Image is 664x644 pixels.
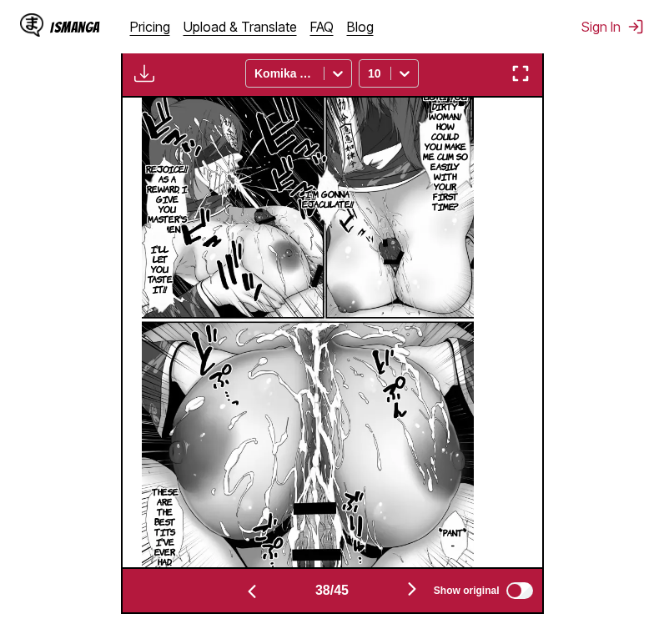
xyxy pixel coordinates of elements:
[148,483,182,570] p: These are the best tits I've ever had.
[310,18,334,35] a: FAQ
[20,13,43,37] img: IsManga Logo
[315,583,349,598] span: 38 / 45
[434,585,500,596] span: Show original
[20,13,130,40] a: IsManga LogoIsManga
[581,18,644,35] button: Sign In
[435,524,470,551] p: *pant* ...
[420,88,472,214] p: Ugh...!! You dirty woman! How could you make me cum so easily with your first time?
[144,240,176,297] p: I'll let you taste it!!
[242,581,262,601] img: Previous page
[299,185,357,212] p: I'm gonna ejaculate!!
[130,18,170,35] a: Pricing
[506,582,533,599] input: Show original
[50,19,100,35] div: IsManga
[143,160,191,237] p: Rejoice!! As a reward, I give you Master's semen.
[627,18,644,35] img: Sign out
[142,98,473,567] img: Manga Panel
[511,63,531,83] img: Enter fullscreen
[402,579,422,599] img: Next page
[134,63,154,83] img: Download translated images
[347,18,374,35] a: Blog
[184,18,297,35] a: Upload & Translate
